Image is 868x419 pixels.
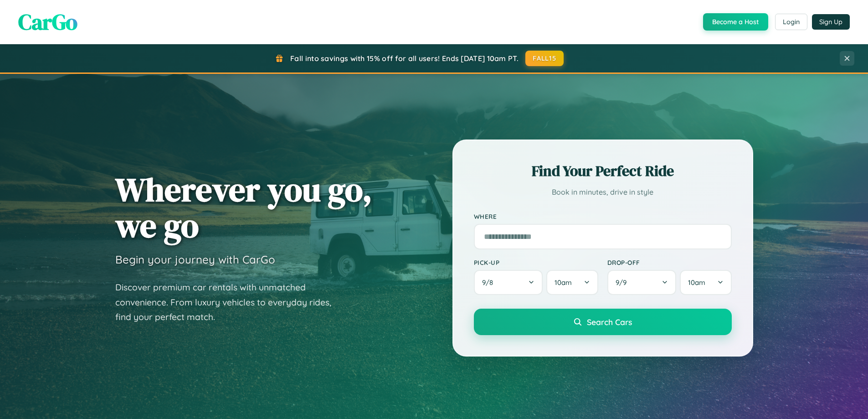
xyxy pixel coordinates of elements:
[703,13,768,31] button: Become a Host
[474,259,598,266] label: Pick-up
[680,270,731,295] button: 10am
[115,171,372,243] h1: Wherever you go, we go
[525,51,564,66] button: FALL15
[607,270,677,295] button: 9/9
[546,270,598,295] button: 10am
[474,309,732,335] button: Search Cars
[474,186,732,199] p: Book in minutes, drive in style
[18,7,77,37] span: CarGo
[587,317,632,327] span: Search Cars
[616,278,631,287] span: 9 / 9
[115,253,275,266] h3: Begin your journey with CarGo
[474,212,732,220] label: Where
[812,14,850,30] button: Sign Up
[474,161,732,181] h2: Find Your Perfect Ride
[555,278,572,287] span: 10am
[607,259,732,266] label: Drop-off
[482,278,498,287] span: 9 / 8
[290,54,519,63] span: Fall into savings with 15% off for all users! Ends [DATE] 10am PT.
[775,14,807,30] button: Login
[115,280,343,325] p: Discover premium car rentals with unmatched convenience. From luxury vehicles to everyday rides, ...
[474,270,543,295] button: 9/8
[688,278,705,287] span: 10am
